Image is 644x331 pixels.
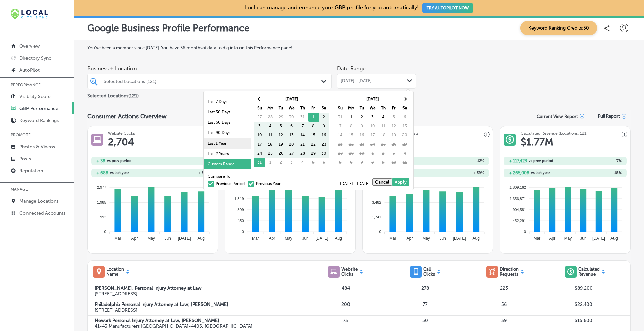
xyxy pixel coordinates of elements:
[19,67,40,73] p: AutoPilot
[611,236,618,241] tspan: Aug
[619,171,622,175] span: %
[520,21,597,35] span: Keyword Ranking Credits: 50
[276,104,286,113] th: Tu
[95,323,306,329] p: 41-43 Manufacturers [GEOGRAPHIC_DATA]-4405, [GEOGRAPHIC_DATA]
[19,106,58,111] p: GBP Performance
[286,122,297,131] td: 6
[308,131,319,140] td: 15
[286,158,297,167] td: 3
[481,159,484,163] span: %
[265,131,276,140] td: 11
[297,158,308,167] td: 4
[367,131,378,140] td: 17
[153,171,209,175] h2: + 34
[378,113,389,122] td: 4
[399,158,410,167] td: 11
[399,131,410,140] td: 20
[500,267,519,277] p: Direction Requests
[110,171,129,175] span: vs last year
[286,131,297,140] td: 13
[346,95,399,104] th: [DATE]
[578,267,600,277] p: Calculated Revenue
[335,104,346,113] th: Su
[204,97,251,107] li: Last 7 Days
[367,158,378,167] td: 8
[96,170,108,175] h2: + 688
[95,291,306,297] p: [STREET_ADDRESS]
[286,104,297,113] th: We
[131,236,138,241] tspan: Apr
[319,140,329,149] td: 23
[335,149,346,158] td: 28
[465,318,544,323] p: 39
[440,236,446,241] tspan: Jun
[265,95,319,104] th: [DATE]
[379,230,381,234] tspan: 0
[19,118,59,123] p: Keyword Rankings
[87,90,139,99] p: Selected Locations ( 121 )
[524,230,526,234] tspan: 0
[465,301,544,307] p: 56
[531,171,550,175] span: vs last year
[473,236,480,241] tspan: Aug
[95,301,306,307] label: Philadelphia Personal Injury Attorney at Law, [PERSON_NAME]
[481,171,484,175] span: %
[378,131,389,140] td: 18
[19,55,51,61] p: Directory Sync
[357,104,367,113] th: Tu
[153,159,209,163] h2: + 1
[389,140,399,149] td: 26
[254,158,265,167] td: 31
[276,149,286,158] td: 26
[389,131,399,140] td: 19
[357,122,367,131] td: 9
[254,140,265,149] td: 17
[346,140,357,149] td: 22
[357,149,367,158] td: 30
[389,113,399,122] td: 5
[19,43,40,49] p: Overview
[265,122,276,131] td: 4
[521,131,588,136] h3: Calculated Revenue (Locations: 121)
[346,149,357,158] td: 29
[399,122,410,131] td: 13
[335,131,346,140] td: 14
[346,104,357,113] th: Mo
[308,158,319,167] td: 5
[346,122,357,131] td: 8
[509,185,526,189] tspan: 1,809,162
[204,149,251,159] li: Last 2 Years
[372,178,392,186] button: Cancel
[389,122,399,131] td: 12
[378,140,389,149] td: 25
[19,210,65,216] p: Connected Accounts
[340,182,372,186] span: [DATE] - [DATE]
[204,117,251,128] li: Last 60 Days
[19,144,55,150] p: Photos & Videos
[265,113,276,122] td: 28
[544,301,623,307] p: $22,400
[367,104,378,113] th: We
[521,136,553,148] h1: $ 1.77M
[276,131,286,140] td: 12
[372,200,381,204] tspan: 3,482
[178,236,191,241] tspan: [DATE]
[378,104,389,113] th: Th
[549,236,556,241] tspan: Apr
[237,219,244,223] tspan: 450
[165,236,171,241] tspan: Jun
[276,122,286,131] td: 5
[367,140,378,149] td: 24
[428,159,484,163] h2: + 12
[254,131,265,140] td: 10
[592,236,605,241] tspan: [DATE]
[399,140,410,149] td: 27
[234,197,244,201] tspan: 1,349
[453,236,466,241] tspan: [DATE]
[254,104,265,113] th: Su
[389,104,399,113] th: Fr
[316,236,328,241] tspan: [DATE]
[306,301,385,307] p: 200
[265,158,276,167] td: 1
[285,236,292,241] tspan: May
